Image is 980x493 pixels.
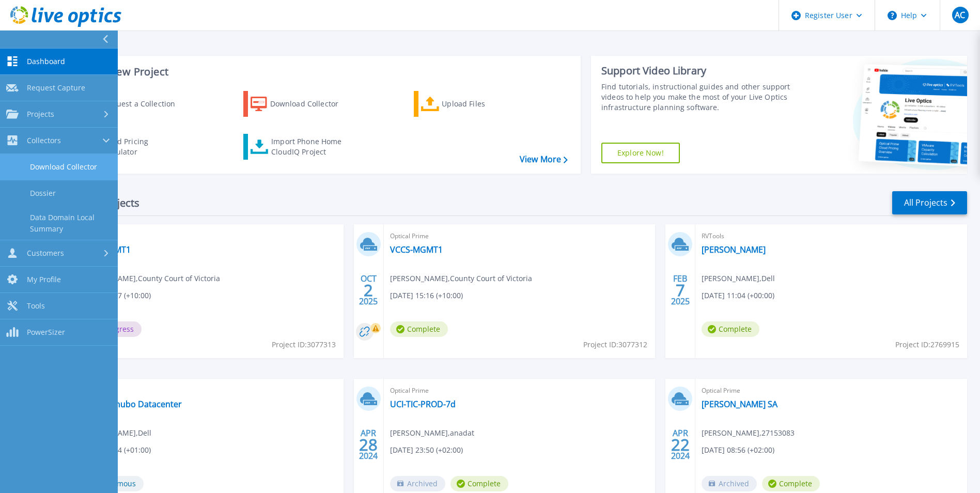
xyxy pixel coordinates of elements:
a: [PERSON_NAME] SA [702,399,777,409]
span: [PERSON_NAME] , County Court of Victoria [390,273,532,284]
span: [PERSON_NAME] , County Court of Victoria [78,273,220,284]
span: [DATE] 15:16 (+10:00) [390,290,463,301]
span: AC [955,11,965,19]
span: Projects [27,110,54,119]
div: Find tutorials, instructional guides and other support videos to help you make the most of your L... [601,82,793,113]
span: RVTools [702,230,961,242]
a: Download Collector [243,91,359,117]
span: Optical Prime [78,385,337,396]
div: Upload Files [442,94,524,114]
a: Explore Now! [601,143,680,163]
span: Optical Prime [390,230,649,242]
span: My Profile [27,275,61,284]
span: Archived [702,476,757,491]
span: Project ID: 3077312 [583,339,647,350]
span: Tools [27,301,45,311]
h3: Start a New Project [73,66,567,78]
div: APR 2024 [359,426,378,464]
span: Project ID: 3077313 [272,339,336,350]
div: FEB 2025 [671,271,690,309]
span: Complete [702,321,759,337]
span: Complete [762,476,820,491]
div: Download Collector [270,94,353,114]
span: Complete [390,321,448,337]
span: 28 [359,440,378,449]
div: Request a Collection [103,94,185,114]
a: All Projects [892,191,967,214]
span: Complete [450,476,508,491]
span: Archived [390,476,445,491]
a: VCCS-MGMT1 [390,244,443,255]
a: Cloud Pricing Calculator [73,134,189,160]
a: Upload Files [414,91,529,117]
span: [PERSON_NAME] , Dell [702,273,775,284]
div: OCT 2025 [359,271,378,309]
span: Optical Prime [702,385,961,396]
a: UCI-TIC-PROD-7d [390,399,456,409]
span: [PERSON_NAME] , anadat [390,427,474,439]
span: 7 [676,286,685,295]
div: Import Phone Home CloudIQ Project [271,136,352,157]
span: Optical Prime [78,230,337,242]
span: [PERSON_NAME] , 27153083 [702,427,795,439]
a: [PERSON_NAME] [702,244,766,255]
a: Request a Collection [73,91,189,117]
span: [DATE] 08:56 (+02:00) [702,444,774,456]
span: Optical Prime [390,385,649,396]
span: Project ID: 2769915 [895,339,959,350]
span: [DATE] 11:04 (+00:00) [702,290,774,301]
span: 22 [671,440,690,449]
a: Serveis Innubo Datacenter [78,399,182,409]
span: Collectors [27,136,61,145]
span: [DATE] 23:50 (+02:00) [390,444,463,456]
span: Customers [27,249,64,258]
span: Request Capture [27,83,85,93]
div: APR 2024 [671,426,690,464]
span: Dashboard [27,57,65,66]
div: Support Video Library [601,64,793,78]
a: View More [520,155,568,164]
span: PowerSizer [27,328,65,337]
span: 2 [364,286,373,295]
div: Cloud Pricing Calculator [101,136,184,157]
